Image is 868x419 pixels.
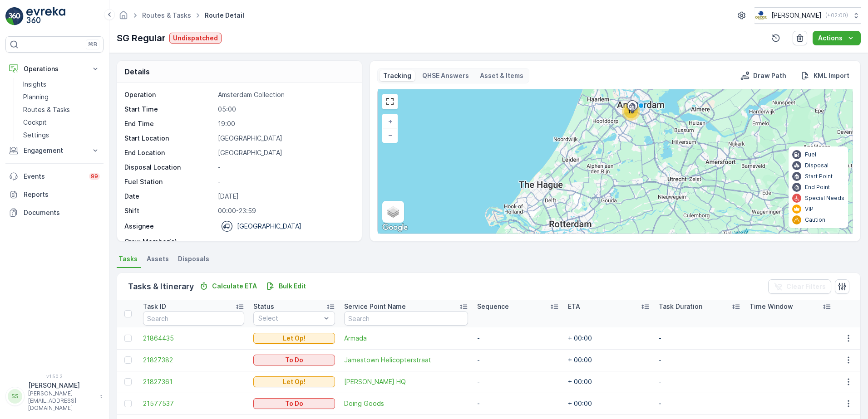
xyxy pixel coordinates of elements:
[124,148,214,157] p: End Location
[5,185,104,204] a: Reports
[5,374,104,379] span: v 1.50.3
[218,90,352,99] p: Amsterdam Collection
[26,7,65,25] img: logo_light-DOdMpM7g.png
[143,356,244,365] a: 21827382
[28,390,95,412] p: [PERSON_NAME][EMAIL_ADDRESS][DOMAIN_NAME]
[147,254,169,263] span: Assets
[768,279,831,294] button: Clear Filters
[212,282,257,291] p: Calculate ETA
[196,281,261,292] button: Calculate ETA
[218,105,352,114] p: 05:00
[473,393,563,414] td: -
[253,333,335,344] button: Let Op!
[8,389,22,404] div: SS
[218,177,352,186] p: -
[388,131,393,139] span: −
[344,302,406,311] p: Service Point Name
[124,66,150,77] p: Details
[654,393,745,414] td: -
[805,195,844,202] p: Special Needs
[473,371,563,393] td: -
[654,349,745,371] td: -
[20,103,104,116] a: Routes & Tasks
[805,205,814,213] p: VIP
[814,71,849,80] p: KML Import
[383,71,411,80] p: Tracking
[124,356,132,364] div: Toggle Row Selected
[383,128,397,142] a: Zoom Out
[285,356,303,365] p: To Do
[383,95,397,108] a: View Fullscreen
[5,381,104,412] button: SS[PERSON_NAME][PERSON_NAME][EMAIL_ADDRESS][DOMAIN_NAME]
[805,173,833,180] p: Start Point
[118,14,128,21] a: Homepage
[285,399,303,408] p: To Do
[477,302,509,311] p: Sequence
[344,399,468,408] a: Doing Goods
[91,173,98,180] p: 99
[344,334,468,343] a: Armada
[262,281,310,292] button: Bulk Edit
[143,311,244,326] input: Search
[473,349,563,371] td: -
[563,349,654,371] td: + 00:00
[124,177,214,186] p: Fuel Station
[23,105,70,114] p: Routes & Tasks
[253,398,335,409] button: To Do
[283,334,306,343] p: Let Op!
[124,134,214,143] p: Start Location
[825,12,848,19] p: ( +02:00 )
[5,204,104,222] a: Documents
[124,400,132,407] div: Toggle Row Selected
[5,141,104,160] button: Engagement
[659,302,702,311] p: Task Duration
[143,399,244,408] span: 21577537
[24,172,84,181] p: Events
[750,302,793,311] p: Time Window
[378,89,853,234] div: 0
[237,222,301,231] p: [GEOGRAPHIC_DATA]
[786,282,826,291] p: Clear Filters
[128,280,194,293] p: Tasks & Itinerary
[755,10,768,20] img: basis-logo_rgb2x.png
[654,327,745,349] td: -
[380,222,410,234] img: Google
[344,377,468,386] a: Marie-Stella-Maris HQ
[143,302,166,311] p: Task ID
[124,378,132,385] div: Toggle Row Selected
[124,163,214,172] p: Disposal Location
[124,192,214,201] p: Date
[124,90,214,99] p: Operation
[142,11,191,19] a: Routes & Tasks
[344,311,468,326] input: Search
[124,105,214,114] p: Start Time
[253,376,335,387] button: Let Op!
[124,206,214,215] p: Shift
[383,115,397,128] a: Zoom In
[24,146,85,155] p: Engagement
[117,31,166,45] p: SG Regular
[143,334,244,343] a: 21864435
[5,60,104,78] button: Operations
[805,151,816,158] p: Fuel
[771,11,822,20] p: [PERSON_NAME]
[143,377,244,386] a: 21827361
[218,148,352,157] p: [GEOGRAPHIC_DATA]
[818,34,843,43] p: Actions
[5,167,104,185] a: Events99
[753,71,786,80] p: Draw Path
[279,282,306,291] p: Bulk Edit
[169,33,222,44] button: Undispatched
[118,254,138,263] span: Tasks
[283,377,306,386] p: Let Op!
[344,356,468,365] a: Jamestown Helicopterstraat
[20,91,104,103] a: Planning
[124,237,214,246] p: Crew Member(s)
[218,192,352,201] p: [DATE]
[124,335,132,342] div: Toggle Row Selected
[383,202,403,222] a: Layers
[388,117,392,125] span: +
